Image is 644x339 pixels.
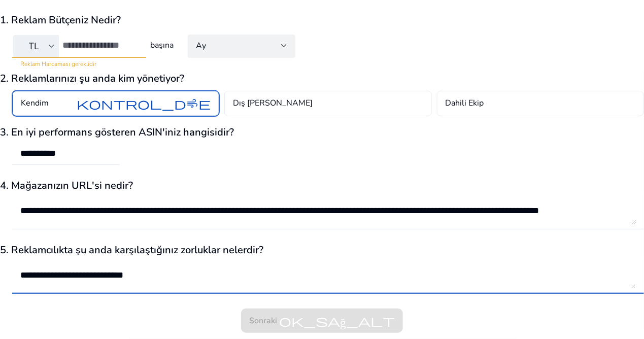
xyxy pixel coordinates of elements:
font: Dış [PERSON_NAME] [233,97,313,109]
font: Dahili Ekip [446,97,484,109]
font: kontrol_daire [77,96,211,111]
font: TL [29,40,40,52]
font: Kendim [21,97,49,109]
font: Reklam Harcaması gereklidir [20,60,96,68]
font: Ay [196,40,206,51]
font: başına [150,40,174,51]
